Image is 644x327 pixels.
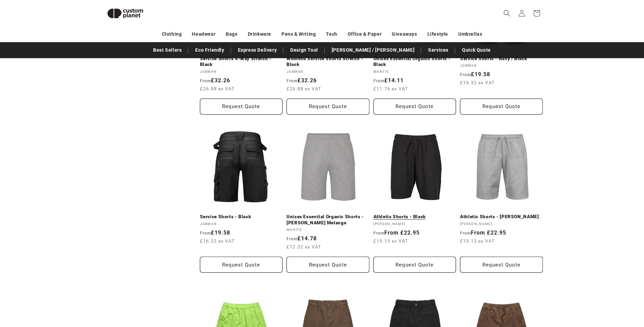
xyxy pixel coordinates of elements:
[192,28,216,40] a: Headwear
[392,28,417,40] a: Giveaways
[200,257,283,273] button: Request Quote
[348,28,382,40] a: Office & Paper
[326,28,337,40] a: Tech
[459,44,494,56] a: Quick Quote
[200,56,283,68] a: Service Shorts 4-Way Stretch - Black
[373,99,456,115] button: Request Quote
[235,44,280,56] a: Express Delivery
[373,56,456,68] a: Unisex Essential Organic Shorts - Black
[460,257,543,273] button: Request Quote
[162,28,182,40] a: Clothing
[373,257,456,273] button: Request Quote
[460,56,543,62] a: Service Shorts - Navy / Black
[499,6,514,21] summary: Search
[531,254,644,327] iframe: Chat Widget
[226,28,237,40] a: Bags
[425,44,452,56] a: Services
[328,44,418,56] a: [PERSON_NAME] / [PERSON_NAME]
[460,214,543,220] a: Athletic Shorts - [PERSON_NAME]
[458,28,482,40] a: Umbrellas
[427,28,448,40] a: Lifestyle
[200,99,283,115] button: Request Quote
[150,44,185,56] a: Best Sellers
[373,214,456,220] a: Athletic Shorts - Black
[287,214,369,226] a: Unisex Essential Organic Shorts - [PERSON_NAME] Melange
[192,44,227,56] a: Eco Friendly
[281,28,316,40] a: Pens & Writing
[248,28,271,40] a: Drinkware
[102,3,149,24] img: Custom Planet
[200,214,283,220] a: Service Shorts - Black
[287,56,369,68] a: Womens Service Shorts Stretch - Black
[460,99,543,115] button: Request Quote
[287,257,369,273] button: Request Quote
[287,99,369,115] button: Request Quote
[287,44,321,56] a: Design Tool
